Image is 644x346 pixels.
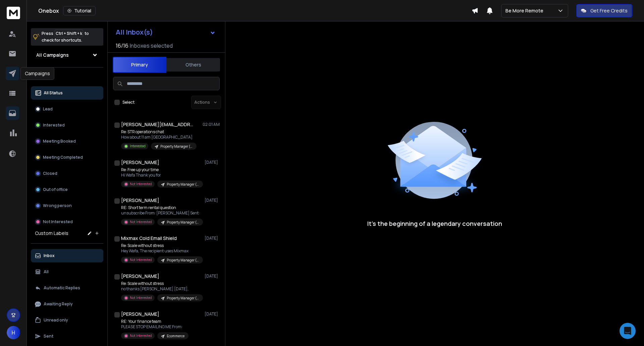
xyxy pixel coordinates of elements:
[205,236,220,241] p: [DATE]
[130,295,152,300] p: Not Interested
[122,100,135,105] label: Select
[121,210,202,216] p: unsubscribe From: [PERSON_NAME] Sent:
[576,4,632,17] button: Get Free Credits
[590,7,628,14] p: Get Free Credits
[31,48,103,62] button: All Campaigns
[42,30,89,44] p: Press to check for shortcuts.
[44,285,80,291] p: Automatic Replies
[167,182,199,187] p: Property Manager ([GEOGRAPHIC_DATA])
[31,86,103,100] button: All Status
[44,317,68,323] p: Unread only
[63,6,96,15] button: Tutorial
[55,30,83,37] span: Ctrl + Shift + k
[43,203,72,208] p: Wrong person
[43,155,83,160] p: Meeting Completed
[167,296,199,301] p: Property Manager ([GEOGRAPHIC_DATA])
[20,67,54,80] div: Campaigns
[130,257,152,262] p: Not Interested
[130,219,152,225] p: Not Interested
[121,159,159,166] h1: [PERSON_NAME]
[205,160,220,165] p: [DATE]
[167,334,184,339] p: Ecommerce
[121,281,202,286] p: Re: Scale without stress
[7,326,20,339] button: H
[44,334,53,339] p: Sent
[167,220,199,225] p: Property Manager ([GEOGRAPHIC_DATA])
[130,144,146,149] p: Interested
[121,243,202,248] p: Re: Scale without stress
[121,286,202,292] p: no thanks [PERSON_NAME] [DATE],
[31,265,103,279] button: All
[31,151,103,164] button: Meeting Completed
[367,219,502,228] p: It’s the beginning of a legendary conversation
[116,29,153,36] h1: All Inbox(s)
[130,333,152,338] p: Not Interested
[44,269,49,275] p: All
[31,167,103,180] button: Closed
[205,311,220,317] p: [DATE]
[43,122,65,128] p: Interested
[130,182,152,187] p: Not Interested
[121,311,159,317] h1: [PERSON_NAME]
[31,102,103,116] button: Lead
[44,301,73,307] p: Awaiting Reply
[113,57,166,73] button: Primary
[31,199,103,212] button: Wrong person
[167,258,199,263] p: Property Manager ([GEOGRAPHIC_DATA])
[130,42,173,50] h3: Inboxes selected
[35,230,68,237] h3: Custom Labels
[43,106,53,112] p: Lead
[31,135,103,148] button: Meeting Booked
[121,129,197,135] p: Re: STR operations chat
[121,324,189,330] p: PLEASE STOP EMAILING ME From:
[31,249,103,262] button: Inbox
[121,235,177,242] h1: Mixmax Cold Email Shield
[160,144,193,149] p: Property Manager ([GEOGRAPHIC_DATA])
[505,7,546,14] p: Be More Remote
[31,183,103,196] button: Out of office
[121,197,159,204] h1: [PERSON_NAME]
[43,139,76,144] p: Meeting Booked
[36,52,69,58] h1: All Campaigns
[205,274,220,279] p: [DATE]
[44,253,55,258] p: Inbox
[121,273,159,280] h1: [PERSON_NAME]
[121,319,189,324] p: RE: Your finance team
[31,215,103,229] button: Not Interested
[121,135,197,140] p: How about 11 am [GEOGRAPHIC_DATA]
[31,330,103,343] button: Sent
[31,281,103,295] button: Automatic Replies
[31,313,103,327] button: Unread only
[116,42,128,50] span: 16 / 16
[121,121,195,128] h1: [PERSON_NAME][EMAIL_ADDRESS][DOMAIN_NAME]
[31,118,103,132] button: Interested
[43,187,68,192] p: Out of office
[31,73,103,82] h3: Filters
[203,122,220,127] p: 02:01 AM
[31,297,103,311] button: Awaiting Reply
[620,323,636,339] div: Open Intercom Messenger
[38,6,472,15] div: Onebox
[43,171,57,176] p: Closed
[44,90,63,96] p: All Status
[205,198,220,203] p: [DATE]
[121,167,202,172] p: Re: Free up your time
[43,219,73,225] p: Not Interested
[166,57,220,72] button: Others
[121,205,202,210] p: RE: Short term rental question
[121,172,202,178] p: Hi Wafa Thank you for
[110,26,221,39] button: All Inbox(s)
[121,248,202,254] p: Hey Wafa, The recipient uses Mixmax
